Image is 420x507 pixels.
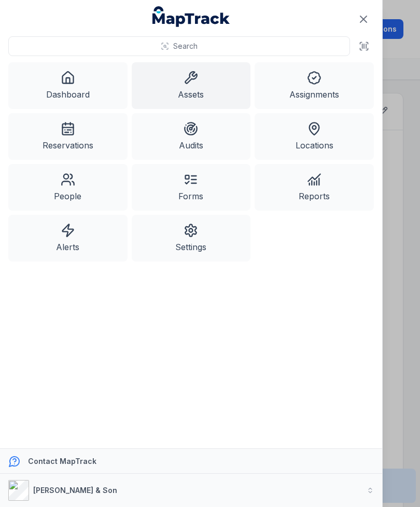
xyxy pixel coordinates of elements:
span: Search [173,41,198,51]
a: Alerts [8,215,128,262]
a: Assignments [255,62,374,109]
button: Search [8,36,350,56]
a: Audits [132,113,251,160]
a: Locations [255,113,374,160]
a: Assets [132,62,251,109]
a: MapTrack [152,6,230,27]
a: Reports [255,164,374,211]
strong: Contact MapTrack [28,457,96,465]
a: Forms [132,164,251,211]
a: Reservations [8,113,128,160]
a: Dashboard [8,62,128,109]
button: Close navigation [353,8,374,30]
strong: [PERSON_NAME] & Son [33,486,117,495]
a: Settings [132,215,251,262]
a: People [8,164,128,211]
